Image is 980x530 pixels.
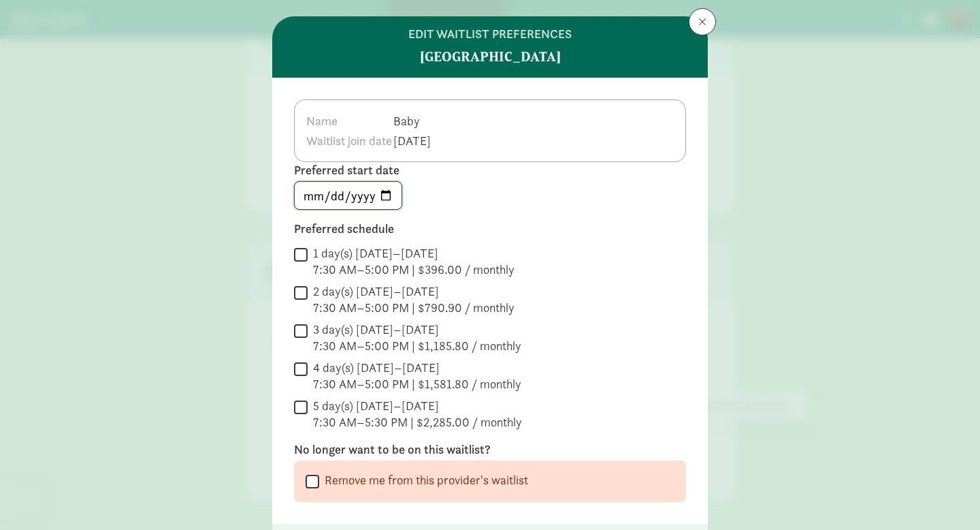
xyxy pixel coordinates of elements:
[294,441,686,458] label: No longer want to be on this waitlist?
[313,262,514,278] div: 7:30 AM–5:00 PM | $396.00 / monthly
[393,111,440,131] td: Baby
[420,46,561,67] strong: [GEOGRAPHIC_DATA]
[294,162,686,178] label: Preferred start date
[313,283,514,300] div: 2 day(s) [DATE]–[DATE]
[319,472,528,488] label: Remove me from this provider's waitlist
[393,131,440,151] td: [DATE]
[313,322,521,338] div: 3 day(s) [DATE]–[DATE]
[313,360,521,376] div: 4 day(s) [DATE]–[DATE]
[313,398,522,414] div: 5 day(s) [DATE]–[DATE]
[313,376,521,392] div: 7:30 AM–5:00 PM | $1,581.80 / monthly
[313,245,514,262] div: 1 day(s) [DATE]–[DATE]
[306,111,393,131] th: Name
[313,414,522,431] div: 7:30 AM–5:30 PM | $2,285.00 / monthly
[408,27,572,41] h6: edit waitlist preferences
[294,221,686,237] label: Preferred schedule
[313,300,514,316] div: 7:30 AM–5:00 PM | $790.90 / monthly
[313,338,521,354] div: 7:30 AM–5:00 PM | $1,185.80 / monthly
[306,131,393,151] th: Waitlist join date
